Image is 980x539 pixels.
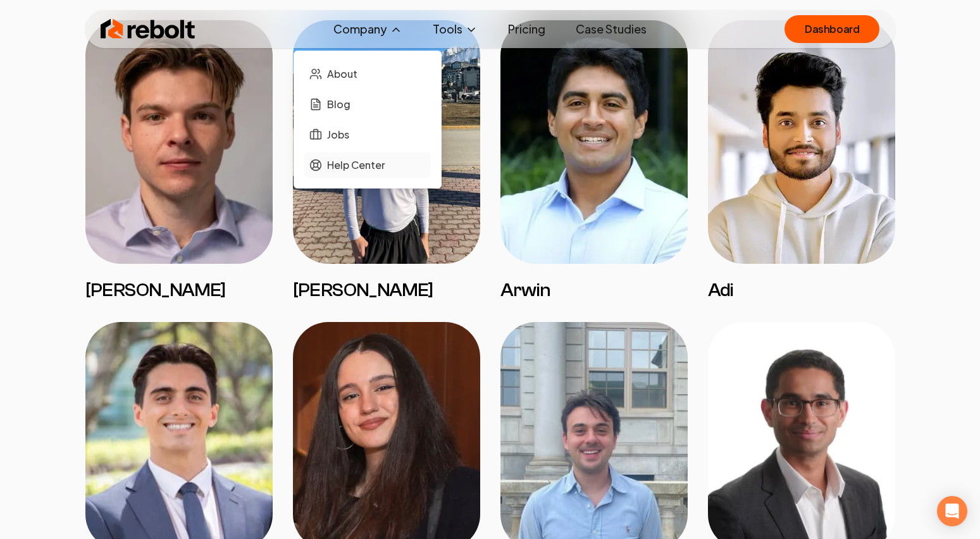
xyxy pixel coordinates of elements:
h3: Adi [708,279,895,302]
span: Blog [327,97,350,112]
img: Adi [708,20,895,264]
img: Arwin [500,20,688,264]
span: Help Center [327,158,385,173]
span: Jobs [327,127,349,142]
h3: Arwin [500,279,688,302]
div: Open Intercom Messenger [937,496,967,526]
button: Tools [423,16,488,42]
a: Blog [304,92,431,117]
a: Help Center [304,152,431,178]
h3: [PERSON_NAME] [85,279,273,302]
span: About [327,66,357,82]
img: Greg [85,20,273,264]
a: Case Studies [566,16,657,42]
a: About [304,61,431,87]
h3: [PERSON_NAME] [293,279,480,302]
a: Dashboard [785,15,879,43]
button: Company [323,16,412,42]
img: Rebolt Logo [101,16,195,42]
a: Jobs [304,122,431,147]
a: Pricing [498,16,555,42]
img: Camilo [293,20,480,264]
